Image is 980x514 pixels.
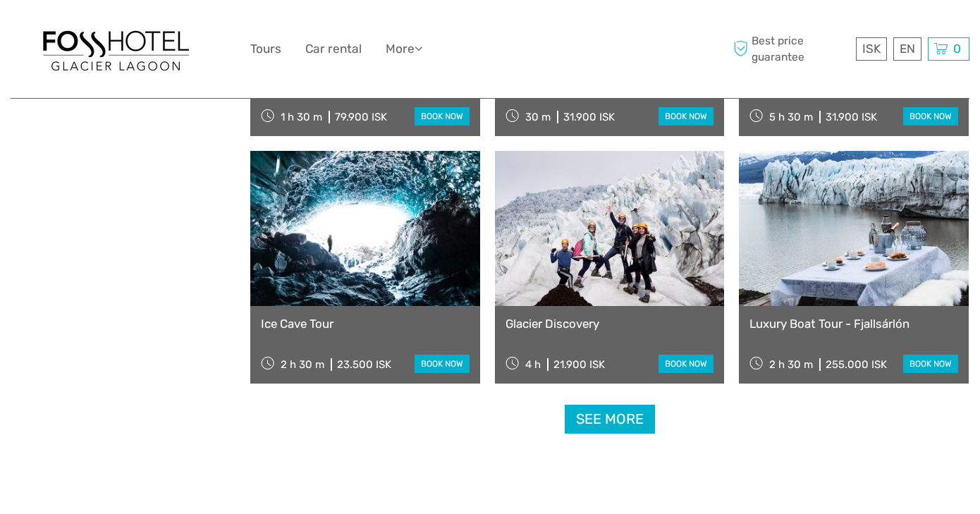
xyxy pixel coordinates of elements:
span: Best price guarantee [730,33,852,64]
a: Glacier Discovery [506,317,714,331]
span: 0 [951,42,963,56]
a: Ice Cave Tour [261,317,470,331]
div: 31.900 ISK [826,111,877,123]
img: 1303-6910c56d-1cb8-4c54-b886-5f11292459f5_logo_big.jpg [38,24,193,74]
span: 30 m [525,111,551,123]
span: 1 h 30 m [281,111,322,123]
a: See more [565,405,655,434]
span: 4 h [525,358,541,371]
div: 23.500 ISK [337,358,391,371]
a: book now [903,107,958,126]
div: 21.900 ISK [553,358,605,371]
p: We're away right now. Please check back later! [20,25,159,36]
span: ISK [862,42,881,56]
div: EN [893,37,921,61]
div: 79.900 ISK [335,111,387,123]
span: 2 h 30 m [769,358,813,371]
a: More [386,39,422,59]
a: book now [415,107,470,126]
a: Car rental [305,39,362,59]
span: 2 h 30 m [281,358,324,371]
span: 5 h 30 m [769,111,813,123]
button: Open LiveChat chat widget [162,22,179,39]
div: 255.000 ISK [826,358,887,371]
a: Luxury Boat Tour - Fjallsárlón [749,317,958,331]
a: book now [415,355,470,373]
a: book now [659,107,713,126]
a: Tours [250,39,281,59]
div: 31.900 ISK [563,111,615,123]
a: book now [903,355,958,373]
a: book now [659,355,713,373]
